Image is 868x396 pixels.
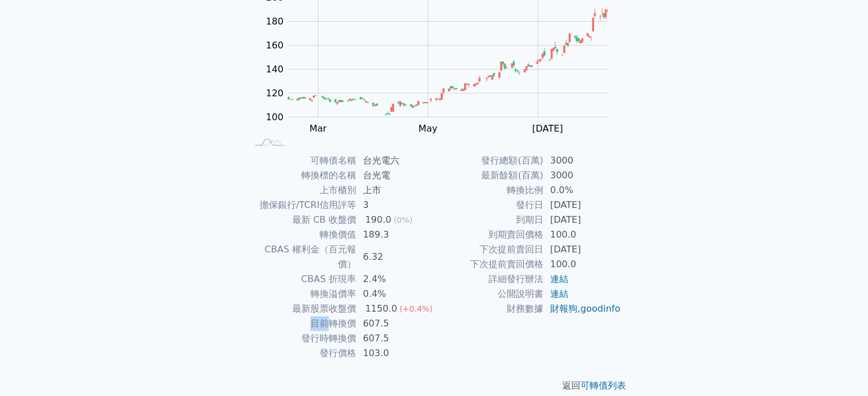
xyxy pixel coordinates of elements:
td: 607.5 [356,331,434,346]
td: 189.3 [356,227,434,242]
td: CBAS 權利金（百元報價） [247,242,356,272]
tspan: Mar [309,123,327,134]
tspan: 160 [266,40,284,51]
tspan: [DATE] [532,123,563,134]
td: 最新餘額(百萬) [434,168,543,183]
td: 0.4% [356,287,434,301]
tspan: May [418,123,437,134]
td: 3 [356,198,434,213]
td: 下次提前賣回日 [434,242,543,257]
td: , [543,301,621,316]
tspan: 180 [266,16,284,27]
td: 轉換溢價率 [247,287,356,301]
td: 台光電六 [356,153,434,168]
td: CBAS 折現率 [247,272,356,287]
iframe: Chat Widget [811,341,868,396]
td: 可轉債名稱 [247,153,356,168]
td: 發行日 [434,198,543,213]
tspan: 140 [266,64,284,75]
span: (0%) [394,215,413,224]
td: 發行價格 [247,346,356,361]
td: 最新 CB 收盤價 [247,213,356,227]
td: 100.0 [543,227,621,242]
td: 6.32 [356,242,434,272]
td: 轉換價值 [247,227,356,242]
td: 目前轉換價 [247,316,356,331]
td: 財務數據 [434,301,543,316]
td: 最新股票收盤價 [247,301,356,316]
a: 連結 [550,273,568,284]
td: 上市櫃別 [247,183,356,198]
td: 2.4% [356,272,434,287]
span: (+0.4%) [399,304,433,313]
td: [DATE] [543,198,621,213]
td: 3000 [543,153,621,168]
td: 公開說明書 [434,287,543,301]
td: 轉換比例 [434,183,543,198]
td: 發行時轉換價 [247,331,356,346]
td: [DATE] [543,213,621,227]
td: 0.0% [543,183,621,198]
p: 返回 [233,379,635,393]
tspan: 120 [266,88,284,99]
td: 上市 [356,183,434,198]
a: 連結 [550,288,568,299]
td: 607.5 [356,316,434,331]
td: 100.0 [543,257,621,272]
td: 到期賣回價格 [434,227,543,242]
td: 發行總額(百萬) [434,153,543,168]
tspan: 100 [266,112,284,123]
td: 下次提前賣回價格 [434,257,543,272]
td: 3000 [543,168,621,183]
td: 103.0 [356,346,434,361]
td: 擔保銀行/TCRI信用評等 [247,198,356,213]
a: 財報狗 [550,303,578,314]
a: goodinfo [580,303,620,314]
div: 190.0 [363,213,394,227]
td: 台光電 [356,168,434,183]
td: [DATE] [543,242,621,257]
td: 轉換標的名稱 [247,168,356,183]
td: 詳細發行辦法 [434,272,543,287]
div: 1150.0 [363,301,399,316]
div: 聊天小工具 [811,341,868,396]
td: 到期日 [434,213,543,227]
a: 可轉債列表 [580,380,626,391]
